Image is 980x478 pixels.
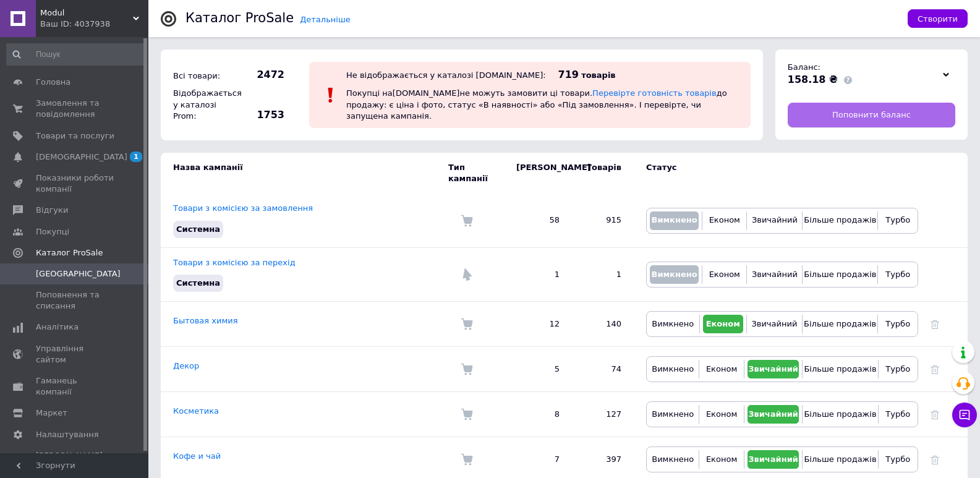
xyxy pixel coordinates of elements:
span: Турбо [885,270,910,279]
span: Звичайний [748,455,798,464]
span: Гаманець компанії [36,375,114,398]
span: Покупці на [DOMAIN_NAME] не можуть замовити ці товари. до продажу: є ціна і фото, статус «В наявн... [346,88,727,120]
button: Більше продажів [806,450,874,469]
img: Комісія за замовлення [461,453,473,466]
span: Економ [706,409,737,419]
a: Перевірте готовність товарів [592,88,717,98]
button: Звичайний [750,211,799,230]
button: Турбо [881,315,914,333]
a: Видалити [931,364,939,373]
a: Видалити [931,319,939,328]
button: Турбо [882,450,914,469]
td: 1 [572,247,634,301]
span: 1 [130,152,142,162]
span: 1753 [241,108,284,122]
button: Більше продажів [806,265,874,284]
span: Показники роботи компанії [36,173,114,195]
a: Детальніше [300,15,351,24]
span: Більше продажів [804,455,876,464]
td: Назва кампанії [161,153,448,194]
span: Звичайний [748,364,798,373]
span: Турбо [885,215,910,224]
span: Звичайний [752,215,798,224]
button: Більше продажів [806,360,874,378]
a: Видалити [931,455,939,464]
span: Маркет [36,408,67,419]
button: Турбо [881,211,914,230]
td: 915 [572,194,634,247]
img: :exclamation: [322,86,340,105]
span: Турбо [885,409,910,419]
span: Вимкнено [651,270,697,279]
button: Більше продажів [806,211,874,230]
span: Вимкнено [652,409,694,419]
a: Бытовая химия [173,316,238,325]
span: Більше продажів [804,215,876,224]
span: Більше продажів [804,409,876,419]
span: Головна [36,77,70,88]
button: Вимкнено [650,405,696,424]
div: Не відображається у каталозі [DOMAIN_NAME]: [346,70,546,80]
button: Вимкнено [650,211,699,230]
img: Комісія за замовлення [461,408,473,420]
span: товарів [581,70,615,80]
td: Статус [634,153,918,194]
span: Баланс: [788,62,820,72]
span: 719 [558,69,579,80]
span: Вимкнено [651,215,697,224]
button: Вимкнено [650,265,699,284]
span: Modul [40,7,133,19]
button: Звичайний [748,405,799,424]
span: Економ [709,215,740,224]
td: 1 [504,247,572,301]
span: Звичайний [751,319,797,328]
span: Створити [918,14,958,23]
span: Покупці [36,226,69,237]
span: Звичайний [748,409,798,419]
td: 12 [504,302,572,347]
td: 127 [572,392,634,437]
td: 74 [572,347,634,392]
button: Вимкнено [650,360,696,378]
span: 158.18 ₴ [788,74,838,85]
button: Економ [702,360,740,378]
img: Комісія за замовлення [461,318,473,330]
span: Поповнення та списання [36,289,114,312]
span: Турбо [885,364,910,373]
div: Каталог ProSale [185,12,294,25]
div: Ваш ID: 4037938 [40,19,148,30]
button: Вимкнено [650,315,696,333]
button: Більше продажів [806,315,874,333]
button: Звичайний [750,315,799,333]
img: Комісія за замовлення [461,363,473,375]
a: Товари з комісією за замовлення [173,203,313,213]
td: 58 [504,194,572,247]
button: Економ [703,315,743,333]
button: Турбо [882,405,914,424]
span: Налаштування [36,429,99,440]
a: Видалити [931,409,939,419]
span: Товари та послуги [36,130,114,142]
span: Вимкнено [652,455,694,464]
input: Пошук [6,43,146,66]
span: [DEMOGRAPHIC_DATA] [36,152,127,163]
span: Більше продажів [804,270,876,279]
td: Товарів [572,153,634,194]
span: Більше продажів [804,319,876,328]
span: 2472 [241,68,284,82]
button: Економ [702,450,740,469]
button: Вимкнено [650,450,696,469]
span: Економ [706,319,740,328]
span: [GEOGRAPHIC_DATA] [36,268,121,280]
span: Турбо [885,455,910,464]
span: Економ [709,270,740,279]
div: Всі товари: [170,67,238,85]
td: 5 [504,347,572,392]
td: Тип кампанії [448,153,504,194]
td: [PERSON_NAME] [504,153,572,194]
img: Комісія за замовлення [461,215,473,227]
span: Системна [176,224,220,234]
button: Звичайний [748,360,799,378]
span: Поповнити баланс [832,109,911,121]
a: Поповнити баланс [788,103,955,127]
